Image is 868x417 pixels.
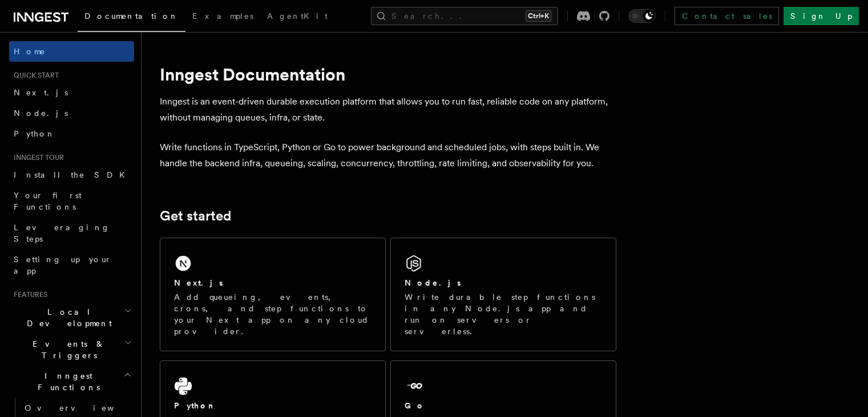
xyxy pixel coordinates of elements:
[9,334,134,366] button: Events & Triggers
[78,3,185,32] a: Documentation
[174,277,223,288] h2: Next.js
[174,400,216,411] h2: Python
[9,290,47,299] span: Features
[9,41,134,62] a: Home
[160,208,231,224] a: Get started
[9,103,134,123] a: Node.js
[84,11,179,21] span: Documentation
[9,366,134,398] button: Inngest Functions
[9,370,123,393] span: Inngest Functions
[9,306,124,329] span: Local Development
[14,129,55,138] span: Python
[9,249,134,281] a: Setting up your app
[9,123,134,144] a: Python
[628,9,656,23] button: Toggle dark mode
[9,82,134,103] a: Next.js
[14,191,82,211] span: Your first Functions
[9,302,134,334] button: Local Development
[267,11,328,21] span: AgentKit
[25,403,142,412] span: Overview
[9,338,124,361] span: Events & Triggers
[14,46,46,57] span: Home
[14,88,68,97] span: Next.js
[14,170,132,179] span: Install the SDK
[160,139,616,171] p: Write functions in TypeScript, Python or Go to power background and scheduled jobs, with steps bu...
[405,400,425,411] h2: Go
[160,238,386,351] a: Next.jsAdd queueing, events, crons, and step functions to your Next app on any cloud provider.
[9,217,134,249] a: Leveraging Steps
[784,7,859,25] a: Sign Up
[160,64,616,85] h1: Inngest Documentation
[192,11,253,21] span: Examples
[260,3,334,31] a: AgentKit
[371,7,558,25] button: Search...Ctrl+K
[185,3,260,31] a: Examples
[14,255,112,275] span: Setting up your app
[9,185,134,217] a: Your first Functions
[160,94,616,126] p: Inngest is an event-driven durable execution platform that allows you to run fast, reliable code ...
[14,109,68,118] span: Node.js
[675,7,779,25] a: Contact sales
[174,291,372,337] p: Add queueing, events, crons, and step functions to your Next app on any cloud provider.
[405,277,461,288] h2: Node.js
[14,223,110,243] span: Leveraging Steps
[9,153,64,162] span: Inngest tour
[9,165,134,185] a: Install the SDK
[9,71,59,80] span: Quick start
[405,291,602,337] p: Write durable step functions in any Node.js app and run on servers or serverless.
[390,238,616,351] a: Node.jsWrite durable step functions in any Node.js app and run on servers or serverless.
[526,10,551,22] kbd: Ctrl+K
